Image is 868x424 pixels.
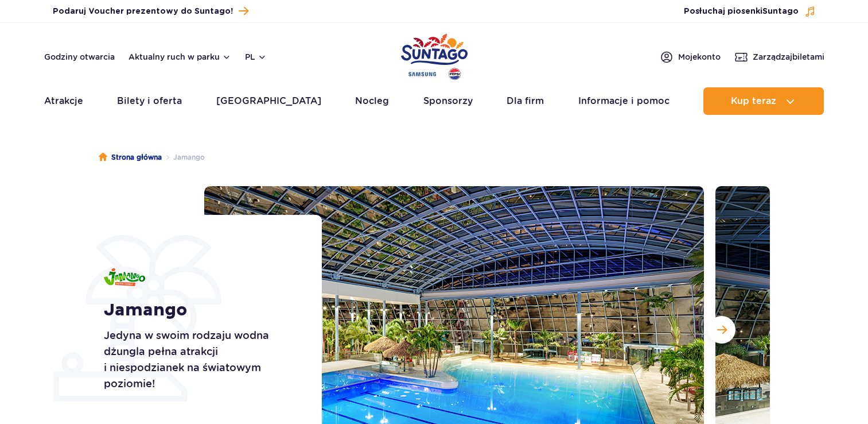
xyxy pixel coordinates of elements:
button: Posłuchaj piosenkiSuntago [684,6,816,17]
span: Zarządzaj biletami [753,51,824,63]
img: Jamango [104,268,145,286]
a: Sponsorzy [423,87,473,115]
a: Zarządzajbiletami [734,50,824,64]
li: Jamango [162,152,205,163]
span: Kup teraz [731,96,776,106]
a: Atrakcje [44,87,83,115]
a: Park of Poland [401,29,468,82]
p: Jedyna w swoim rodzaju wodna dżungla pełna atrakcji i niespodzianek na światowym poziomie! [104,327,296,392]
h1: Jamango [104,300,296,321]
a: Podaruj Voucher prezentowy do Suntago! [53,3,248,19]
span: Moje konto [678,51,721,63]
a: Nocleg [355,87,389,115]
a: Godziny otwarcia [44,51,115,63]
span: Podaruj Voucher prezentowy do Suntago! [53,6,233,17]
button: pl [245,51,267,63]
a: Dla firm [507,87,544,115]
a: [GEOGRAPHIC_DATA] [216,87,321,115]
span: Posłuchaj piosenki [684,6,799,17]
a: Informacje i pomoc [578,87,670,115]
span: Suntago [762,7,799,16]
button: Kup teraz [703,87,824,115]
a: Bilety i oferta [117,87,182,115]
a: Strona główna [99,152,162,163]
a: Mojekonto [660,50,721,64]
button: Następny slajd [708,316,735,344]
button: Aktualny ruch w parku [129,52,231,61]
